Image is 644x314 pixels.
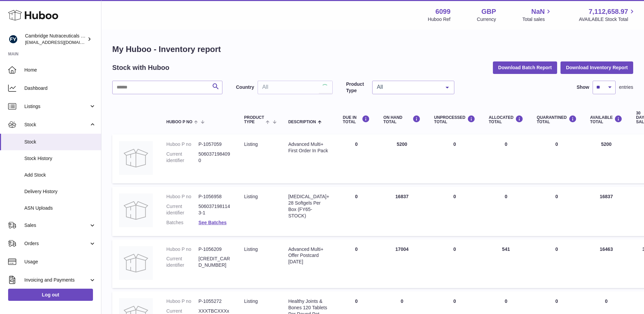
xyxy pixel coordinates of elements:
span: All [375,84,440,90]
td: 0 [336,187,377,236]
span: listing [244,298,258,304]
span: Huboo P no [166,120,192,124]
dt: Huboo P no [166,193,198,200]
span: Invoicing and Payments [24,277,89,283]
div: AVAILABLE Total [590,115,623,124]
span: Orders [24,240,89,247]
span: Total sales [522,16,552,23]
span: Usage [24,259,96,265]
td: 16837 [377,187,427,236]
dt: Current identifier [166,256,198,268]
img: product image [119,246,153,280]
span: AVAILABLE Stock Total [579,16,636,23]
td: 17004 [377,239,427,288]
td: 5200 [377,134,427,183]
dd: P-1055272 [198,298,231,305]
dd: P-1056209 [198,246,231,253]
img: product image [119,193,153,227]
a: See Batches [198,220,226,225]
dd: [CREDIT_CARD_NUMBER] [198,256,231,268]
dd: P-1056958 [198,193,231,200]
span: Home [24,67,96,73]
img: huboo@camnutra.com [8,34,18,44]
span: Sales [24,222,89,229]
span: listing [244,246,258,252]
strong: GBP [481,7,496,16]
div: Advanced Multi+ Offer Postcard [DATE] [288,246,329,265]
dt: Batches [166,219,198,226]
span: 0 [555,246,558,252]
dd: 5060371984090 [198,151,231,164]
a: 7,112,658.97 AVAILABLE Stock Total [579,7,636,23]
td: 0 [482,187,530,236]
td: 16837 [583,187,629,236]
td: 0 [482,134,530,183]
span: Stock [24,139,96,145]
dd: 5060371981143-1 [198,203,231,216]
span: entries [619,84,633,90]
h1: My Huboo - Inventory report [112,44,633,55]
span: Product Type [244,115,264,124]
div: ON HAND Total [383,115,421,124]
td: 0 [427,187,482,236]
button: Download Inventory Report [560,61,633,74]
span: ASN Uploads [24,205,96,211]
td: 16463 [583,239,629,288]
a: NaN Total sales [522,7,552,23]
span: 0 [555,298,558,304]
dt: Huboo P no [166,141,198,148]
h2: Stock with Huboo [112,63,169,72]
label: Product Type [346,81,369,94]
td: 0 [336,134,377,183]
dd: P-1057059 [198,141,231,148]
td: 0 [427,239,482,288]
img: product image [119,141,153,175]
dt: Huboo P no [166,246,198,253]
span: [EMAIL_ADDRESS][DOMAIN_NAME] [25,40,99,45]
div: Huboo Ref [428,16,451,23]
dt: Current identifier [166,151,198,164]
span: Stock [24,122,89,128]
div: DUE IN TOTAL [343,115,370,124]
div: Currency [477,16,496,23]
td: 0 [427,134,482,183]
td: 0 [336,239,377,288]
span: listing [244,194,258,199]
div: [MEDICAL_DATA]+ 28 Softgels Per Box (FY65-STOCK) [288,193,329,219]
span: Listings [24,103,89,110]
td: 5200 [583,134,629,183]
span: listing [244,141,258,147]
div: Cambridge Nutraceuticals Ltd [25,33,86,46]
label: Show [577,84,589,90]
dt: Huboo P no [166,298,198,305]
span: Stock History [24,155,96,162]
td: 541 [482,239,530,288]
div: UNPROCESSED Total [434,115,475,124]
dt: Current identifier [166,203,198,216]
a: Log out [8,289,93,301]
span: 0 [555,141,558,147]
span: Delivery History [24,188,96,195]
span: 7,112,658.97 [589,7,628,16]
button: Download Batch Report [493,61,557,74]
span: 0 [555,194,558,199]
span: Dashboard [24,85,96,91]
label: Country [236,84,254,90]
strong: 6099 [435,7,451,16]
span: Description [288,120,316,124]
div: ALLOCATED Total [489,115,523,124]
div: Advanced Multi+ First Order In Pack [288,141,329,154]
span: NaN [531,7,545,16]
div: QUARANTINED Total [537,115,577,124]
span: Add Stock [24,172,96,178]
